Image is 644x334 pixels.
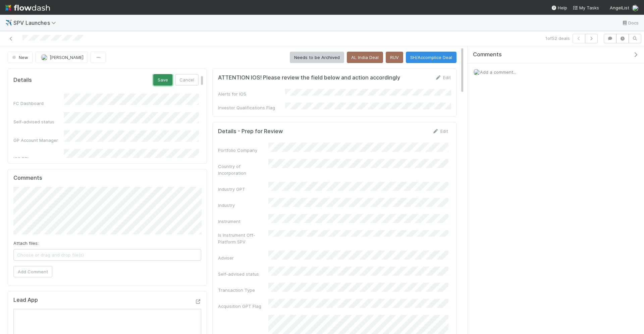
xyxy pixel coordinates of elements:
[13,297,38,303] h5: Lead App
[435,75,451,80] a: Edit
[218,104,285,111] div: Investor Qualifications Flag
[632,5,639,11] img: avatar_c597f508-4d28-4c7c-92e0-bd2d0d338f8e.png
[218,232,268,245] div: Is Instrument Off-Platform SPV
[622,19,639,27] a: Docs
[473,51,502,58] span: Comments
[14,249,201,260] span: Choose or drag and drop file(s)
[573,4,599,11] a: My Tasks
[13,100,64,107] div: FC Dashboard
[5,2,50,13] img: logo-inverted-e16ddd16eac7371096b0.svg
[5,20,12,25] span: ✈️
[13,77,32,83] h5: Details
[473,69,480,75] img: avatar_c597f508-4d28-4c7c-92e0-bd2d0d338f8e.png
[41,54,48,61] img: avatar_04f2f553-352a-453f-b9fb-c6074dc60769.png
[13,240,39,246] label: Attach files:
[218,74,400,81] h5: ATTENTION IOS! Please review the field below and action accordingly
[290,52,344,63] button: Needs to be Archived
[35,52,88,63] button: [PERSON_NAME]
[218,255,268,261] div: Adviser
[347,52,383,63] button: AL India Deal
[218,147,268,154] div: Portfolio Company
[573,5,599,10] span: My Tasks
[13,155,64,162] div: IOS DRI
[13,175,201,181] h5: Comments
[13,118,64,125] div: Self-advised status
[13,266,52,277] button: Add Comment
[13,19,59,26] span: SPV Launches
[432,128,448,134] a: Edit
[175,74,199,86] button: Cancel
[480,69,516,75] span: Add a comment...
[610,5,629,10] span: AngelList
[13,137,64,144] div: GP Account Manager
[386,52,403,63] button: RUV
[218,128,283,135] h5: Details - Prep for Review
[545,35,570,42] span: 1 of 52 deals
[218,186,268,192] div: Industry GPT
[218,271,268,277] div: Self-advised status
[551,4,567,11] div: Help
[218,163,268,176] div: Country of Incorporation
[218,303,268,310] div: Acquisition GPT Flag
[153,74,172,86] button: Save
[50,55,84,60] span: [PERSON_NAME]
[218,202,268,209] div: Industry
[218,91,285,97] div: Alerts for IOS
[218,218,268,225] div: Instrument
[218,287,268,293] div: Transaction Type
[406,52,457,63] button: SH/Accomplice Deal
